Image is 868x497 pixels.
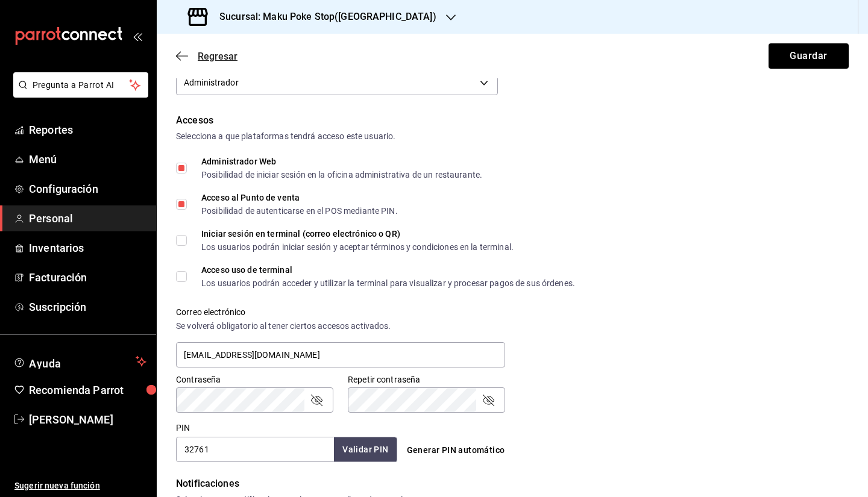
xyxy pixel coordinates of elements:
[176,130,849,143] div: Selecciona a que plataformas tendrá acceso este usuario.
[29,181,146,197] span: Configuración
[29,240,146,256] span: Inventarios
[348,375,505,384] label: Repetir contraseña
[481,393,495,407] button: passwordField
[133,31,142,41] button: open_drawer_menu
[176,51,237,62] button: Regresar
[201,230,514,238] div: Iniciar sesión en terminal (correo electrónico o QR)
[201,243,514,251] div: Los usuarios podrán iniciar sesión y aceptar términos y condiciones en la terminal.
[8,87,148,100] a: Pregunta a Parrot AI
[29,210,146,227] span: Personal
[176,70,498,95] div: Administrador
[29,354,131,369] span: Ayuda
[201,170,482,179] div: Posibilidad de iniciar sesión en la oficina administrativa de un restaurante.
[176,437,334,462] input: 3 a 6 dígitos
[176,424,190,432] label: PIN
[201,279,575,287] div: Los usuarios podrán acceder y utilizar la terminal para visualizar y procesar pagos de sus órdenes.
[201,193,398,202] div: Acceso al Punto de venta
[176,113,849,128] div: Accesos
[14,480,146,492] span: Sugerir nueva función
[29,299,146,315] span: Suscripción
[33,79,130,92] span: Pregunta a Parrot AI
[201,207,398,215] div: Posibilidad de autenticarse en el POS mediante PIN.
[198,51,237,62] span: Regresar
[402,439,510,461] button: Generar PIN automático
[201,157,482,166] div: Administrador Web
[176,375,333,384] label: Contraseña
[176,308,505,316] label: Correo electrónico
[29,151,146,167] span: Menú
[334,437,397,462] button: Validar PIN
[176,320,505,333] div: Se volverá obligatorio al tener ciertos accesos activados.
[309,393,324,407] button: passwordField
[201,266,575,274] div: Acceso uso de terminal
[176,477,849,491] div: Notificaciones
[769,43,849,69] button: Guardar
[29,269,146,286] span: Facturación
[29,382,146,398] span: Recomienda Parrot
[29,122,146,138] span: Reportes
[210,10,436,24] h3: Sucursal: Maku Poke Stop([GEOGRAPHIC_DATA])
[29,411,146,428] span: [PERSON_NAME]
[13,72,148,98] button: Pregunta a Parrot AI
